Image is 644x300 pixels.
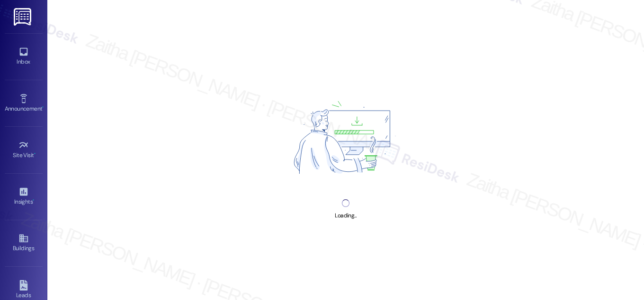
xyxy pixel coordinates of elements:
a: Inbox [5,44,43,69]
span: • [42,104,44,111]
div: Loading... [335,211,356,221]
a: Site Visit • [5,137,43,163]
span: • [34,150,36,157]
a: Buildings [5,230,43,256]
span: • [33,197,34,204]
a: Insights • [5,184,43,209]
img: ResiDesk Logo [14,8,33,26]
